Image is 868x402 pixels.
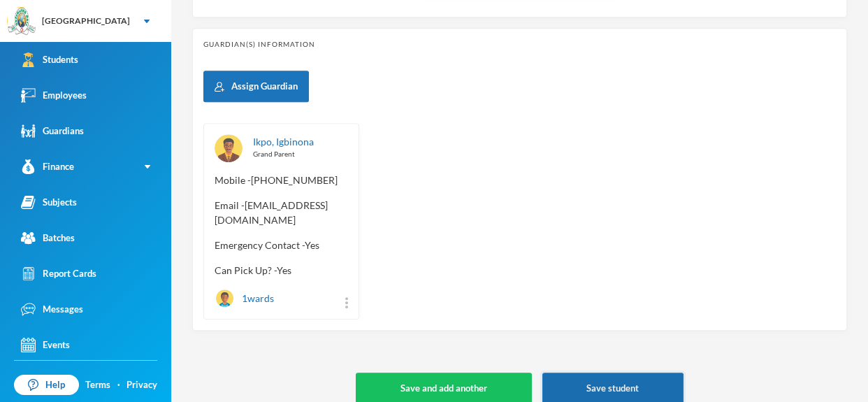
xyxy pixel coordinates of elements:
a: Help [14,375,79,396]
button: Assign Guardian [203,71,309,102]
img: add user [215,82,224,92]
div: Report Cards [21,266,96,281]
span: Emergency Contact - Yes [215,238,348,252]
img: STUDENT [216,289,233,307]
div: Students [21,52,78,67]
div: · [117,378,120,392]
img: logo [8,8,36,36]
div: Subjects [21,195,77,210]
span: Email - [EMAIL_ADDRESS][DOMAIN_NAME] [215,198,348,227]
div: Employees [21,88,87,103]
div: Guardians [21,124,84,138]
div: 1 wards [215,288,274,308]
div: Messages [21,302,83,317]
div: Events [21,338,70,352]
span: Mobile - [PHONE_NUMBER] [215,173,348,187]
div: Guardian(s) Information [203,39,836,50]
img: GUARDIAN [215,134,243,162]
div: Batches [21,231,75,245]
a: Terms [85,378,110,392]
div: Grand Parent [253,149,348,159]
div: Finance [21,159,74,174]
div: [GEOGRAPHIC_DATA] [42,15,130,27]
a: Ikpo, Igbinona [253,136,314,148]
span: Can Pick Up? - Yes [215,263,348,278]
a: Privacy [126,378,157,392]
img: more_vert [345,297,348,308]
